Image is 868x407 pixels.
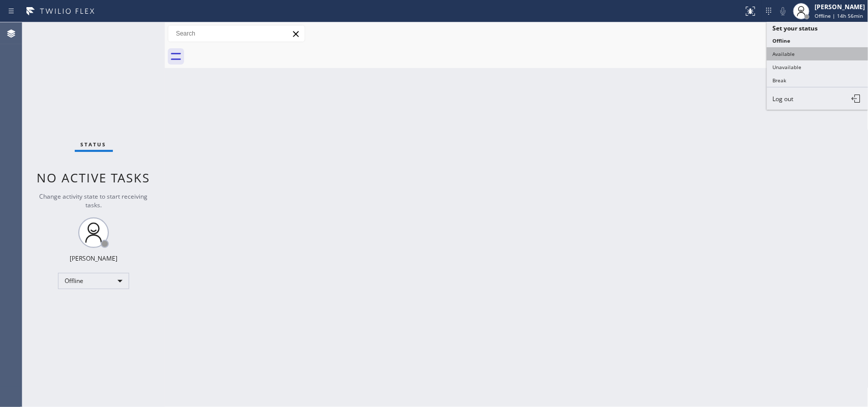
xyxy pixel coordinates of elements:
div: [PERSON_NAME] [815,3,865,11]
span: Status [81,141,107,148]
span: No active tasks [37,169,151,186]
div: Offline [58,273,129,289]
button: Mute [776,4,790,18]
span: Change activity state to start receiving tasks. [40,192,148,209]
input: Search [168,25,305,42]
div: [PERSON_NAME] [70,254,117,263]
span: Offline | 14h 56min [815,12,863,19]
